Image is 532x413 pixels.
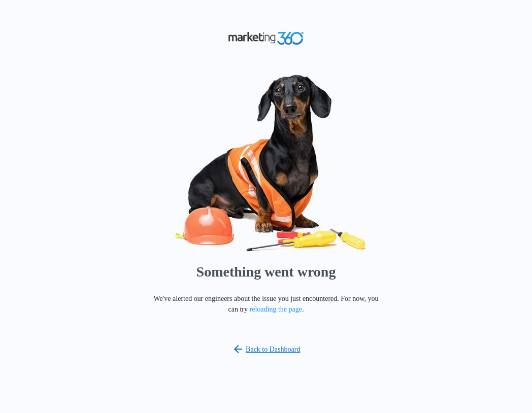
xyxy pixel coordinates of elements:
[114,68,418,258] img: Sad Dog
[152,293,380,315] p: We've alerted our engineers about the issue you just encountered. For now, you can try .
[196,261,336,283] h1: Something went wrong
[232,343,301,355] a: Back to Dashboard
[228,29,304,47] img: Marketing 360 Logo
[250,305,302,314] button: reloading the page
